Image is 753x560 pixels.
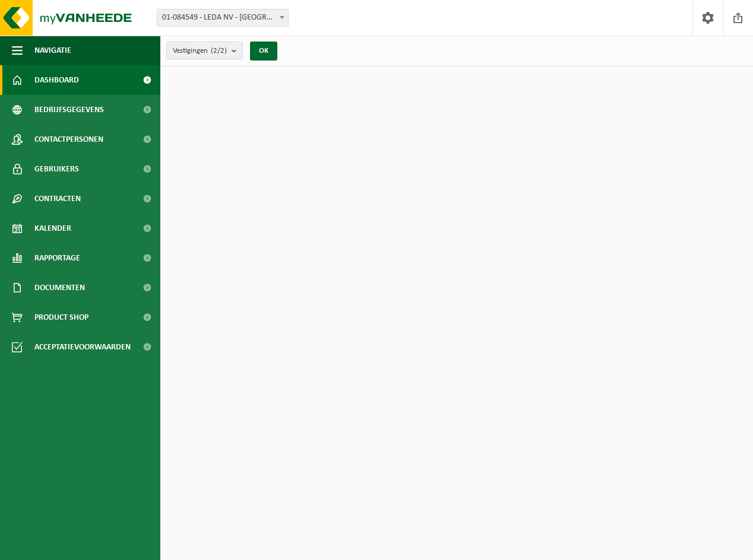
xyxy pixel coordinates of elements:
span: Rapportage [34,243,80,273]
span: Vestigingen [173,42,227,60]
button: Vestigingen(2/2) [166,42,243,59]
span: 01-084549 - LEDA NV - TORHOUT [157,9,289,27]
span: 01-084549 - LEDA NV - TORHOUT [157,9,288,26]
span: Product Shop [34,303,88,332]
button: OK [250,42,277,61]
span: Contactpersonen [34,125,103,154]
count: (2/2) [211,47,227,55]
span: Navigatie [34,36,71,65]
span: Documenten [34,273,85,303]
span: Acceptatievoorwaarden [34,332,131,362]
span: Bedrijfsgegevens [34,95,104,125]
span: Dashboard [34,65,79,95]
span: Gebruikers [34,154,79,184]
span: Contracten [34,184,81,214]
span: Kalender [34,214,71,243]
